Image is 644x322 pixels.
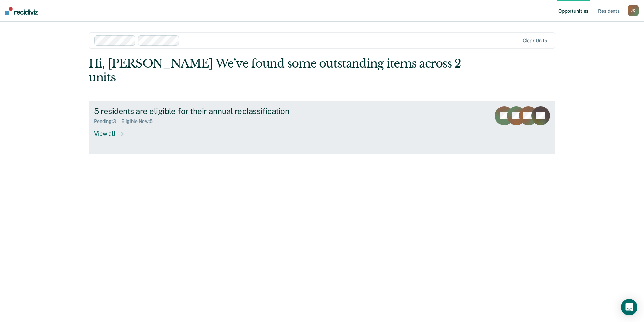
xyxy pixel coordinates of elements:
[5,7,38,15] img: Recidiviz
[94,124,132,137] div: View all
[121,118,158,124] div: Eligible Now : 5
[628,5,639,16] div: J C
[94,118,121,124] div: Pending : 3
[523,38,547,44] div: Clear units
[94,106,330,116] div: 5 residents are eligible for their annual reclassification
[628,5,639,16] button: JC
[89,57,462,84] div: Hi, [PERSON_NAME] We’ve found some outstanding items across 2 units
[89,101,555,154] a: 5 residents are eligible for their annual reclassificationPending:3Eligible Now:5View all
[621,299,637,315] div: Open Intercom Messenger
